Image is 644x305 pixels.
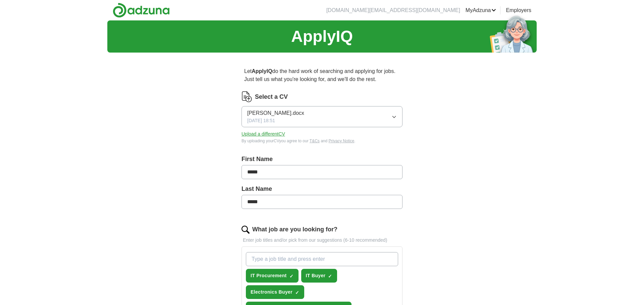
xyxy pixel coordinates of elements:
a: MyAdzuna [466,6,496,14]
h1: ApplyIQ [291,24,353,49]
span: Electronics Buyer [251,289,292,296]
li: [DOMAIN_NAME][EMAIL_ADDRESS][DOMAIN_NAME] [326,6,460,14]
button: Upload a differentCV [241,131,285,138]
img: search.png [241,226,250,234]
span: IT Buyer [306,272,326,279]
label: Select a CV [255,92,288,101]
button: IT Buyer✓ [301,269,337,283]
a: Employers [506,6,531,14]
input: Type a job title and press enter [246,252,398,266]
label: Last Name [241,184,402,194]
span: IT Procurement [251,272,287,279]
span: ✓ [295,290,299,295]
p: Let do the hard work of searching and applying for jobs. Just tell us what you're looking for, an... [241,65,402,86]
span: ✓ [328,274,332,279]
a: T&Cs [310,139,320,143]
button: IT Procurement✓ [246,269,299,283]
span: [PERSON_NAME].docx [247,109,304,117]
button: Electronics Buyer✓ [246,285,304,299]
img: CV Icon [241,91,252,102]
label: First Name [241,155,402,164]
div: By uploading your CV you agree to our and . [241,138,402,144]
span: ✓ [289,274,293,279]
button: [PERSON_NAME].docx[DATE] 18:51 [241,106,402,127]
a: Privacy Notice [329,139,355,143]
p: Enter job titles and/or pick from our suggestions (6-10 recommended) [241,237,402,244]
label: What job are you looking for? [252,225,337,234]
strong: ApplyIQ [252,68,272,74]
span: [DATE] 18:51 [247,117,275,124]
img: Adzuna logo [113,3,170,18]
